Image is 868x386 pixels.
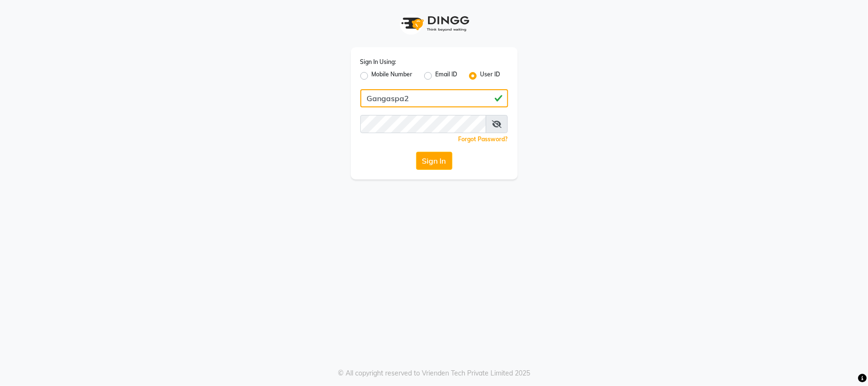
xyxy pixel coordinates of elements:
input: Username [360,115,486,133]
a: Forgot Password? [459,136,508,143]
button: Sign In [416,152,452,170]
label: Email ID [436,70,458,82]
input: Username [360,89,508,107]
label: Mobile Number [372,70,413,82]
label: Sign In Using: [360,58,397,66]
label: User ID [480,70,500,82]
img: logo1.svg [396,10,472,38]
